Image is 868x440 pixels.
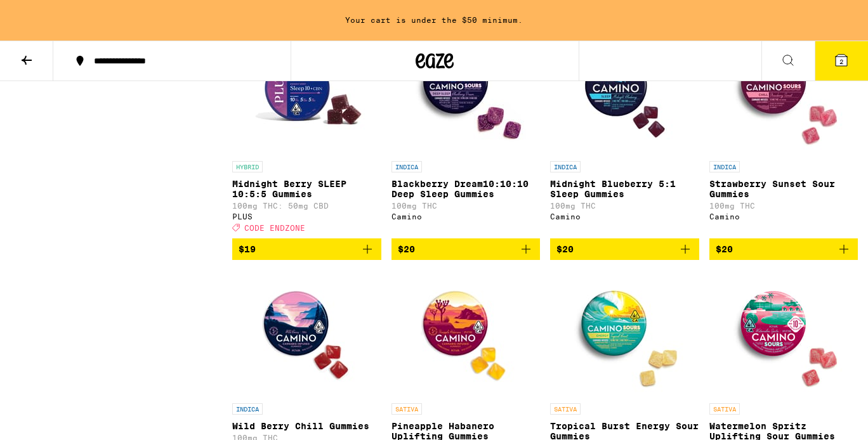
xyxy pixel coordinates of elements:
[709,238,858,260] button: Add to bag
[709,403,740,415] p: SATIVA
[720,270,847,397] img: Camino - Watermelon Spritz Uplifting Sour Gummies
[839,58,843,65] span: 2
[232,202,381,210] p: 100mg THC: 50mg CBD
[550,28,699,238] a: Open page for Midnight Blueberry 5:1 Sleep Gummies from Camino
[561,270,688,397] img: Camino - Tropical Burst Energy Sour Gummies
[232,238,381,260] button: Add to bag
[815,41,868,81] button: 2
[391,179,541,199] p: Blackberry Dream10:10:10 Deep Sleep Gummies
[402,270,529,397] img: Camino - Pineapple Habanero Uplifting Gummies
[716,244,733,254] span: $20
[391,28,541,238] a: Open page for Blackberry Dream10:10:10 Deep Sleep Gummies from Camino
[243,270,370,397] img: Camino - Wild Berry Chill Gummies
[402,28,529,155] img: Camino - Blackberry Dream10:10:10 Deep Sleep Gummies
[243,28,370,155] img: PLUS - Midnight Berry SLEEP 10:5:5 Gummies
[398,244,415,254] span: $20
[232,421,381,431] p: Wild Berry Chill Gummies
[239,244,256,254] span: $19
[550,212,699,221] div: Camino
[232,28,381,238] a: Open page for Midnight Berry SLEEP 10:5:5 Gummies from PLUS
[561,28,688,155] img: Camino - Midnight Blueberry 5:1 Sleep Gummies
[550,161,581,172] p: INDICA
[709,161,740,172] p: INDICA
[720,28,847,155] img: Camino - Strawberry Sunset Sour Gummies
[232,403,263,415] p: INDICA
[232,161,263,172] p: HYBRID
[391,238,541,260] button: Add to bag
[232,212,381,221] div: PLUS
[550,179,699,199] p: Midnight Blueberry 5:1 Sleep Gummies
[556,244,574,254] span: $20
[550,238,699,260] button: Add to bag
[8,9,91,19] span: Hi. Need any help?
[391,403,422,415] p: SATIVA
[709,212,858,221] div: Camino
[244,224,305,232] span: CODE ENDZONE
[550,403,581,415] p: SATIVA
[391,202,541,210] p: 100mg THC
[550,202,699,210] p: 100mg THC
[709,202,858,210] p: 100mg THC
[391,161,422,172] p: INDICA
[709,28,858,238] a: Open page for Strawberry Sunset Sour Gummies from Camino
[391,212,541,221] div: Camino
[709,179,858,199] p: Strawberry Sunset Sour Gummies
[232,179,381,199] p: Midnight Berry SLEEP 10:5:5 Gummies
